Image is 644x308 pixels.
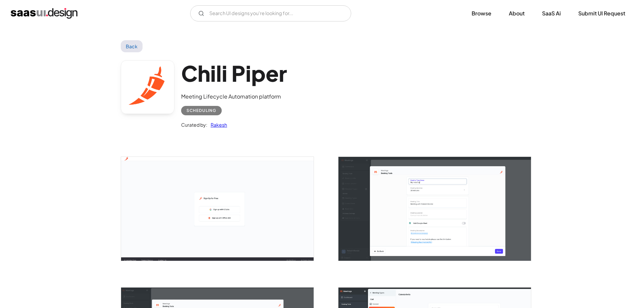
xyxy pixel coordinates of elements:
[190,5,351,21] form: Email Form
[121,40,143,52] a: Back
[338,157,531,260] img: 6016924a7ad9e216f3eebb3c_Chili-Piper-book-meeting-tools-2.jpg
[181,93,287,101] div: Meeting Lifecycle Automation platform
[181,60,287,86] h1: Chili Piper
[338,157,531,260] a: open lightbox
[11,8,77,19] a: home
[181,121,207,129] div: Curated by:
[570,6,633,21] a: Submit UI Request
[190,5,351,21] input: Search UI designs you're looking for...
[121,157,314,260] a: open lightbox
[186,107,216,115] div: Scheduling
[501,6,533,21] a: About
[121,157,314,260] img: 6016924a0cb00c58e4d206fe_Chili-Piper---Sign-up.jpg
[464,6,499,21] a: Browse
[534,6,569,21] a: SaaS Ai
[207,121,227,129] a: Rakesh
